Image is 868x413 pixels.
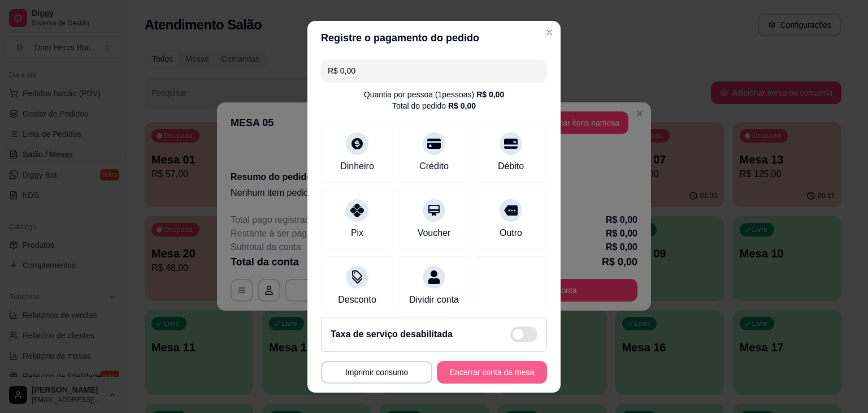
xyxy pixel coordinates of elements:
div: Pix [351,226,363,240]
h2: Taxa de serviço desabilitada [331,328,453,341]
div: R$ 0,00 [476,89,504,100]
div: Quantia por pessoa ( 1 pessoas) [364,89,504,100]
div: Total do pedido [392,100,476,111]
input: Ex.: hambúrguer de cordeiro [328,59,540,82]
button: Close [540,23,558,41]
button: Imprimir consumo [321,361,432,384]
div: Voucher [418,226,451,240]
div: Débito [498,160,524,173]
div: R$ 0,00 [448,100,476,111]
div: Dinheiro [340,160,374,173]
div: Dividir conta [409,293,459,307]
button: Encerrar conta da mesa [437,361,547,384]
header: Registre o pagamento do pedido [307,21,561,55]
div: Outro [500,226,522,240]
div: Desconto [338,293,376,307]
div: Crédito [419,160,449,173]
